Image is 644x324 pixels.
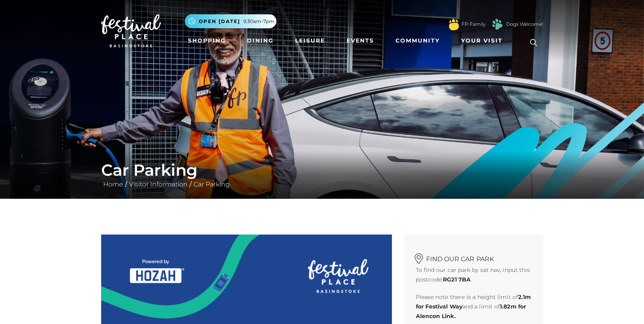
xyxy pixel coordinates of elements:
[244,33,277,48] a: Dining
[192,180,232,188] a: Car Parking
[462,21,485,28] a: FP Family
[95,161,549,189] div: / /
[127,180,190,188] a: Visitor Information
[416,265,531,284] p: To find our car park by sat nav, input this postcode:
[416,250,531,263] h2: Find our car park
[343,33,377,48] a: Events
[101,14,161,48] img: Festival Place Logo
[443,276,471,283] strong: RG21 7BA
[461,37,503,45] span: Your Visit
[199,18,240,25] span: Open [DATE]
[185,14,276,28] button: Open [DATE] 9.30am-7pm
[101,180,125,188] a: Home
[506,21,543,28] a: Dogs Welcome!
[185,33,229,48] a: Shopping
[416,292,531,321] p: Please note there is a height limit of and a limit of
[243,18,274,25] span: 9.30am-7pm
[458,33,510,48] a: Your Visit
[392,33,443,48] a: Community
[101,161,543,180] h1: Car Parking
[292,33,328,48] a: Leisure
